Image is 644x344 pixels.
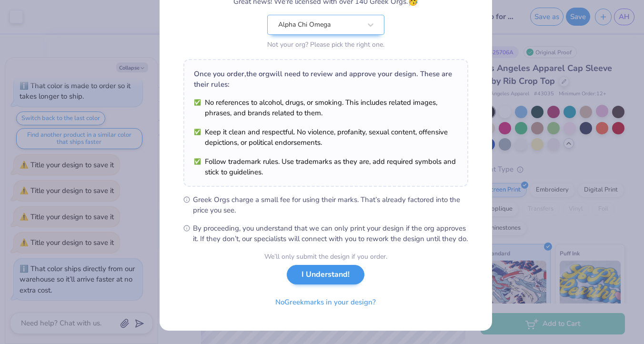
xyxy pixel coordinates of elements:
button: NoGreekmarks in your design? [267,293,384,312]
div: Not your org? Please pick the right one. [267,40,384,50]
div: Once you order, the org will need to review and approve your design. These are their rules: [194,69,458,90]
li: No references to alcohol, drugs, or smoking. This includes related images, phrases, and brands re... [194,97,458,118]
span: Greek Orgs charge a small fee for using their marks. That’s already factored into the price you see. [193,194,468,215]
li: Keep it clean and respectful. No violence, profanity, sexual content, offensive depictions, or po... [194,127,458,148]
button: I Understand! [287,265,364,284]
li: Follow trademark rules. Use trademarks as they are, add required symbols and stick to guidelines. [194,156,458,177]
span: By proceeding, you understand that we can only print your design if the org approves it. If they ... [193,223,468,244]
div: We’ll only submit the design if you order. [264,252,387,262]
